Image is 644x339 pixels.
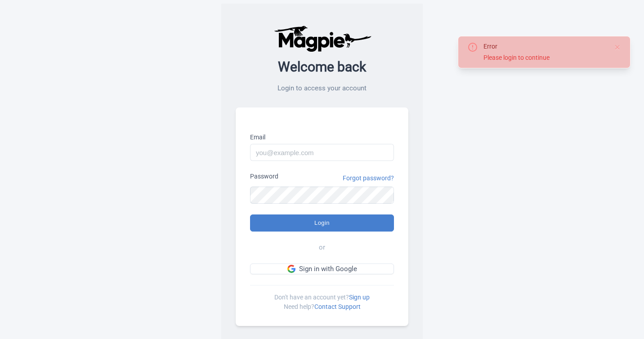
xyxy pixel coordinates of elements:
[250,285,394,312] div: Don't have an account yet? Need help?
[483,53,607,62] div: Please login to continue
[272,25,373,52] img: logo-ab69f6fb50320c5b225c76a69d11143b.png
[614,42,621,53] button: Close
[236,83,408,94] p: Login to access your account
[250,214,394,232] input: Login
[287,265,295,273] img: google.svg
[343,174,394,183] a: Forgot password?
[250,263,394,275] a: Sign in with Google
[349,294,370,301] a: Sign up
[483,42,607,51] div: Error
[236,59,408,74] h2: Welcome back
[314,303,361,310] a: Contact Support
[250,172,278,181] label: Password
[319,242,325,253] span: or
[250,144,394,161] input: you@example.com
[250,133,394,142] label: Email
